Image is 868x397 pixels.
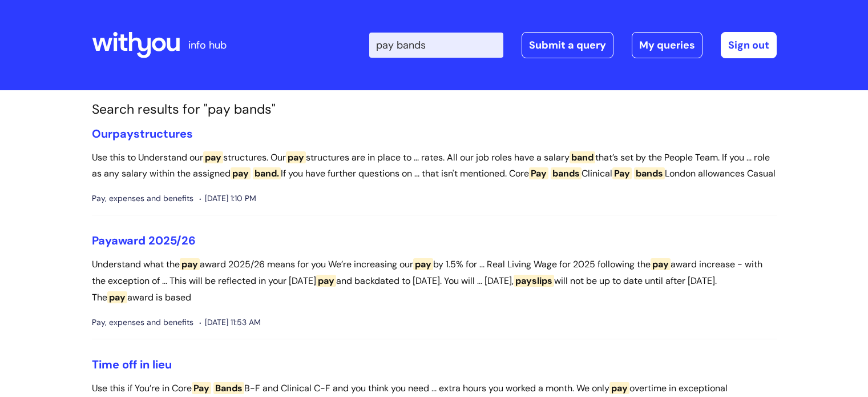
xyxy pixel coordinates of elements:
[721,32,777,58] a: Sign out
[632,32,703,58] a: My queries
[203,151,223,163] span: pay
[188,36,227,54] p: info hub
[92,256,777,306] p: Understand what the award 2025/26 means for you We’re increasing our by 1.5% for ... Real Living ...
[612,167,632,179] span: Pay
[213,382,244,394] span: Bands
[199,315,261,330] span: [DATE] 11:53 AM
[92,315,193,330] span: Pay, expenses and benefits
[634,167,665,179] span: bands
[92,102,777,118] h1: Search results for "pay bands"
[529,167,548,179] span: Pay
[253,167,281,179] span: band.
[514,275,554,287] span: payslips
[107,291,127,303] span: pay
[316,275,336,287] span: pay
[112,126,134,141] span: pay
[92,233,196,248] a: Payaward 2025/26
[551,167,582,179] span: bands
[199,191,256,206] span: [DATE] 1:10 PM
[231,167,251,179] span: pay
[570,151,595,163] span: band
[92,126,193,141] a: Ourpaystructures
[369,32,777,58] div: | -
[369,33,503,58] input: Search
[651,258,671,270] span: pay
[522,32,613,58] a: Submit a query
[92,150,777,183] p: Use this to Understand our structures. Our structures are in place to ... rates. All our job role...
[92,357,172,372] a: Time off in lieu
[413,258,433,270] span: pay
[92,191,193,206] span: Pay, expenses and benefits
[92,233,111,248] span: Pay
[192,382,211,394] span: Pay
[180,258,200,270] span: pay
[286,151,306,163] span: pay
[609,382,629,394] span: pay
